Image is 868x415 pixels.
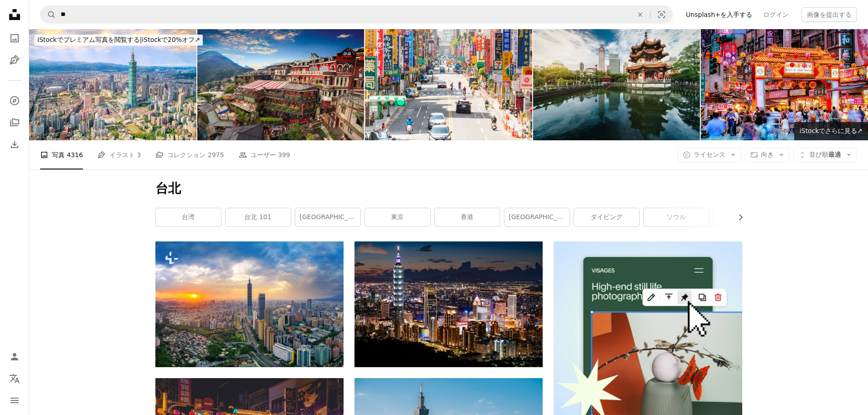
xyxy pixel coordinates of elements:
img: 台湾の夕暮れ時の台北の街並み。 [155,241,344,367]
span: iStockでさらに見る ↗ [800,127,863,134]
button: 全てクリア [630,6,650,23]
img: 夜間の街のスカイライン [354,241,543,367]
span: 向き [761,151,774,158]
a: イラスト [5,51,24,69]
span: 399 [278,150,290,160]
a: [GEOGRAPHIC_DATA] [504,208,570,226]
h1: 台北 [155,180,742,197]
a: イラスト 3 [98,140,141,169]
a: ダイビング [574,208,639,226]
span: 並び順 [809,151,828,158]
a: ユーザー 399 [239,140,290,169]
a: ソウル [644,208,709,226]
a: ログイン / 登録する [5,348,24,366]
a: [GEOGRAPHIC_DATA] [295,208,360,226]
a: ダウンロード履歴 [5,135,24,154]
button: 画像を提出する [801,7,857,22]
a: 香港 [435,208,500,226]
span: 最適 [809,150,841,159]
a: 台湾 [156,208,221,226]
a: 台湾の夕暮れ時の台北の街並み。 [155,300,344,308]
a: iStockでプレミアム写真を閲覧する|iStockで20%オフ↗ [29,29,208,51]
button: ライセンス [678,148,741,162]
a: iStockでさらに見る↗ [794,122,868,140]
img: 台北、台湾の 228 の国立公園 [533,29,700,140]
img: 九フン、台湾。画像に中国語の文字の意味は、九フンのレッド グローブ [197,29,365,140]
a: 夜間の街のスカイライン [354,300,543,308]
a: 探す [5,92,24,110]
a: コレクション [5,113,24,132]
a: 写真 [5,29,24,47]
span: 2975 [208,150,224,160]
button: 向き [745,148,790,162]
button: 言語 [5,369,24,388]
a: Unsplash+を入手する [680,7,758,22]
span: iStockで20%オフ ↗ [37,36,200,43]
button: Unsplashで検索する [41,6,56,23]
button: ビジュアル検索 [651,6,673,23]
a: 台北 101 [226,208,291,226]
img: 台湾台北中心地区都市景観の航空写真 [29,29,196,140]
a: コレクション 2975 [155,140,224,169]
button: リストを右にスクロールする [732,208,742,226]
form: サイト内でビジュアルを探す [40,5,673,24]
img: Downtown Taipei urban road segment [365,29,532,140]
button: メニュー [5,391,24,410]
a: 東京 [365,208,430,226]
a: 街 [714,208,779,226]
a: ログイン [758,7,794,22]
img: Raohe 街夜市で台北（台湾ます。 [701,29,868,140]
button: 並び順最適 [793,148,857,162]
span: 3 [137,150,141,160]
span: iStockでプレミアム写真を閲覧する | [37,36,142,43]
span: ライセンス [693,151,725,158]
